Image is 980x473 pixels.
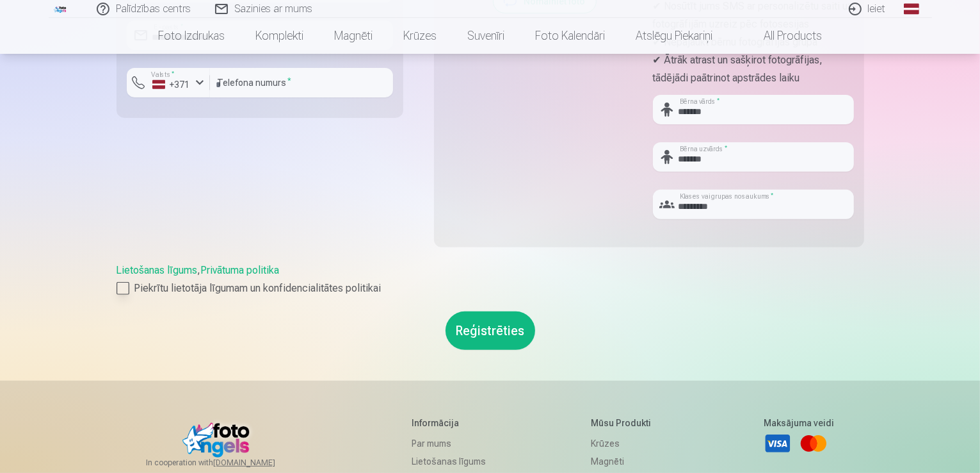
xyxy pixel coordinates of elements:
[116,263,864,296] div: ,
[147,70,179,79] label: Valsts
[446,311,535,350] button: Reģistrēties
[146,458,306,468] span: In cooperation with
[728,18,837,54] a: All products
[452,18,520,54] a: Suvenīri
[412,435,486,452] a: Par mums
[54,5,68,13] img: /fa1
[127,68,210,97] button: Valsts*+371
[143,18,240,54] a: Foto izdrukas
[388,18,452,54] a: Krūzes
[201,264,280,276] a: Privātuma politika
[653,51,854,87] p: ✔ Ātrāk atrast un sašķirot fotogrāfijas, tādējādi paātrinot apstrādes laiku
[240,18,319,54] a: Komplekti
[591,417,658,429] h5: Mūsu produkti
[116,264,198,276] a: Lietošanas līgums
[764,417,834,429] h5: Maksājuma veidi
[764,429,792,458] a: Visa
[412,417,486,429] h5: Informācija
[591,435,658,452] a: Krūzes
[319,18,388,54] a: Magnēti
[620,18,728,54] a: Atslēgu piekariņi
[116,281,864,296] label: Piekrītu lietotāja līgumam un konfidencialitātes politikai
[799,429,828,458] a: Mastercard
[152,78,191,91] div: +371
[213,458,306,468] a: [DOMAIN_NAME]
[591,452,658,470] a: Magnēti
[412,452,486,470] a: Lietošanas līgums
[520,18,620,54] a: Foto kalendāri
